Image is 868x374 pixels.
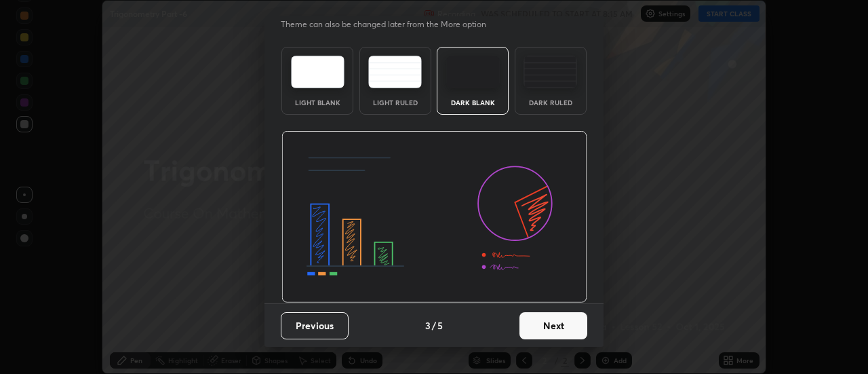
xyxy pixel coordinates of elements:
div: Light Blank [290,99,344,106]
h4: / [432,318,436,333]
button: Previous [281,312,349,339]
img: lightTheme.e5ed3b09.svg [291,56,344,88]
img: darkRuledTheme.de295e13.svg [524,56,577,88]
h4: 3 [425,318,431,333]
div: Dark Ruled [524,99,578,106]
div: Dark Blank [446,99,500,106]
h4: 5 [437,318,443,333]
img: darkThemeBanner.d06ce4a2.svg [281,131,587,303]
img: lightRuledTheme.5fabf969.svg [368,56,422,88]
p: Theme can also be changed later from the More option [281,18,500,31]
div: Light Ruled [368,99,422,106]
button: Next [519,312,587,339]
img: darkTheme.f0cc69e5.svg [446,56,500,88]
